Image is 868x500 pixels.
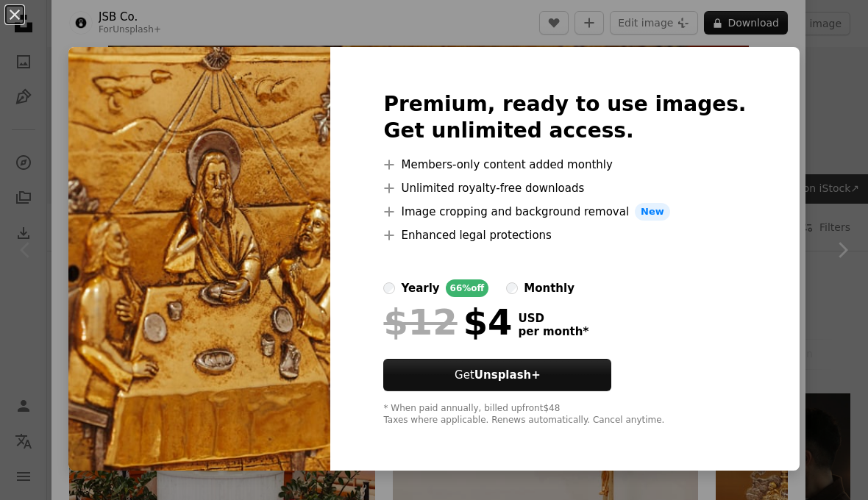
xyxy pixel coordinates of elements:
[506,282,518,294] input: monthly
[383,226,746,244] li: Enhanced legal protections
[383,359,611,391] button: GetUnsplash+
[518,312,588,325] span: USD
[68,47,330,471] img: premium_photo-1677785617433-031ab653c59c
[383,403,746,426] div: * When paid annually, billed upfront $48 Taxes where applicable. Renews automatically. Cancel any...
[383,156,746,174] li: Members-only content added monthly
[383,282,395,294] input: yearly66%off
[383,203,746,221] li: Image cropping and background removal
[518,325,588,338] span: per month *
[383,179,746,197] li: Unlimited royalty-free downloads
[474,368,541,382] strong: Unsplash+
[383,303,512,341] div: $4
[635,203,670,221] span: New
[524,279,574,297] div: monthly
[446,279,489,297] div: 66% off
[383,91,746,144] h2: Premium, ready to use images. Get unlimited access.
[401,279,439,297] div: yearly
[383,303,457,341] span: $12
